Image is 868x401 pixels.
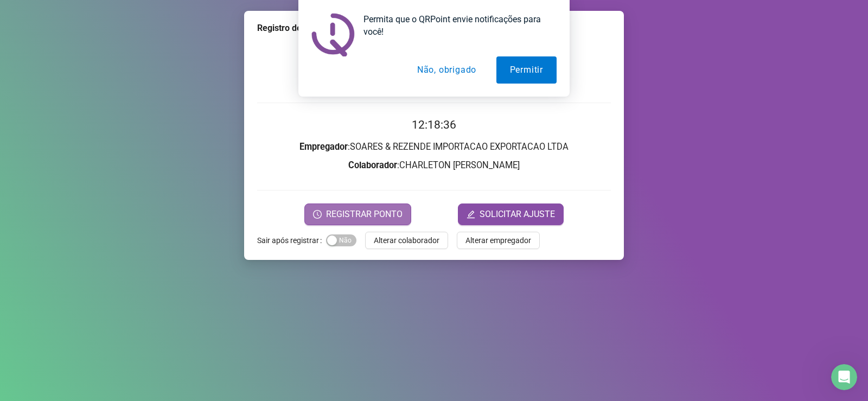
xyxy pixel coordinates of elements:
[457,232,540,249] button: Alterar empregador
[313,210,322,219] span: clock-circle
[299,142,348,152] strong: Empregador
[355,13,557,38] div: Permita que o QRPoint envie notificações para você!
[257,140,611,154] h3: : SOARES & REZENDE IMPORTACAO EXPORTACAO LTDA
[467,210,475,219] span: edit
[480,208,555,221] span: SOLICITAR AJUSTE
[496,56,557,84] button: Permitir
[374,234,439,246] span: Alterar colaborador
[257,158,611,173] h3: : CHARLETON [PERSON_NAME]
[326,208,403,221] span: REGISTRAR PONTO
[348,160,397,170] strong: Colaborador
[311,13,355,56] img: notification icon
[831,364,857,390] iframe: Intercom live chat
[365,232,448,249] button: Alterar colaborador
[257,232,326,249] label: Sair após registrar
[458,203,564,225] button: editSOLICITAR AJUSTE
[412,118,456,131] time: 12:18:36
[465,234,531,246] span: Alterar empregador
[404,56,490,84] button: Não, obrigado
[304,203,411,225] button: REGISTRAR PONTO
